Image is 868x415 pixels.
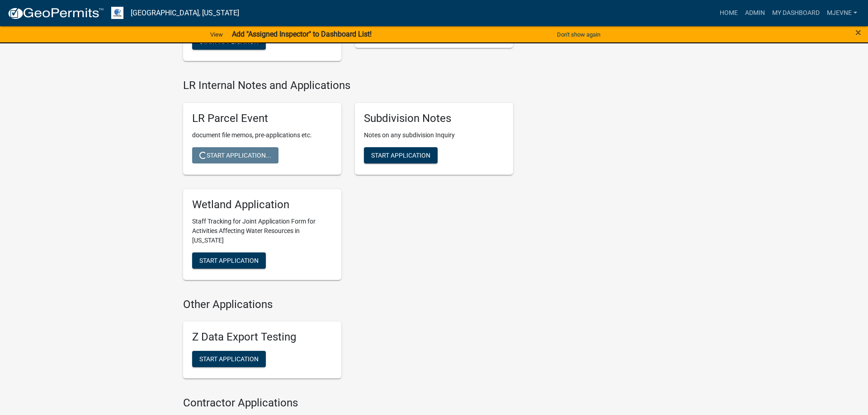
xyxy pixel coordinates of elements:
[769,5,823,22] a: My Dashboard
[111,7,123,19] img: Otter Tail County, Minnesota
[183,298,513,386] wm-workflow-list-section: Other Applications
[192,112,332,125] h5: LR Parcel Event
[192,131,332,140] p: document file memos, pre-applications etc.
[207,27,226,42] a: View
[199,355,259,363] span: Start Application
[855,27,861,38] button: Close
[855,26,861,39] span: ×
[716,5,741,22] a: Home
[192,198,332,211] h5: Wetland Application
[553,27,604,42] button: Don't show again
[183,298,513,311] h4: Other Applications
[192,147,278,163] button: Start Application...
[183,396,513,410] h4: Contractor Applications
[192,351,266,367] button: Start Application
[232,30,372,38] strong: Add "Assigned Inspector" to Dashboard List!
[741,5,769,22] a: Admin
[371,151,430,159] span: Start Application
[183,79,513,92] h4: LR Internal Notes and Applications
[199,256,259,264] span: Start Application
[364,131,504,140] p: Notes on any subdivision Inquiry
[192,331,332,344] h5: Z Data Export Testing
[192,252,266,269] button: Start Application
[364,147,438,163] button: Start Application
[199,38,259,45] span: Start Application
[192,217,332,245] p: Staff Tracking for Joint Application Form for Activities Affecting Water Resources in [US_STATE]
[823,5,861,22] a: MJevne
[199,151,271,159] span: Start Application...
[364,112,504,125] h5: Subdivision Notes
[131,5,239,21] a: [GEOGRAPHIC_DATA], [US_STATE]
